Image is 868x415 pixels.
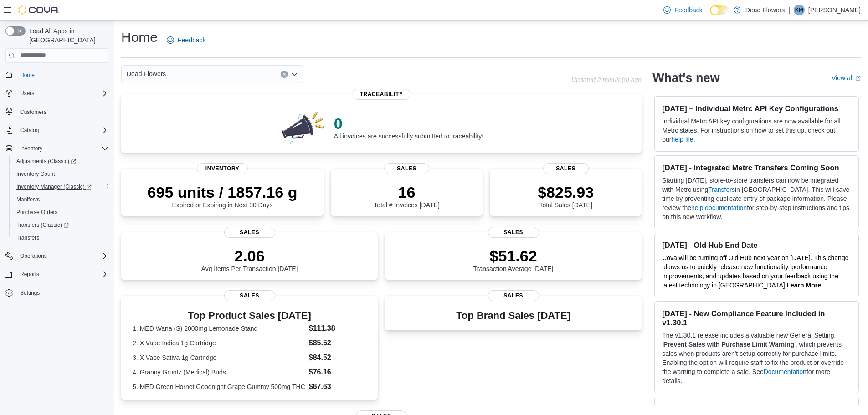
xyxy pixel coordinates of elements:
dd: $76.16 [309,367,366,378]
p: The v1.30.1 release includes a valuable new General Setting, ' ', which prevents sales when produ... [662,331,851,385]
span: Home [16,69,108,81]
p: Dead Flowers [745,5,785,15]
img: Cova [18,5,59,15]
h1: Home [121,28,158,46]
div: All invoices are successfully submitted to traceability! [334,114,483,140]
div: Avg Items Per Transaction [DATE] [201,247,298,272]
button: Settings [2,286,112,299]
a: Transfers [708,186,735,193]
a: Transfers [13,232,43,243]
span: Home [20,72,35,79]
p: [PERSON_NAME] [808,5,861,15]
span: KM [795,5,803,15]
span: Operations [16,251,108,261]
span: Sales [488,290,539,301]
button: Manifests [9,193,112,206]
a: Transfers (Classic) [13,220,72,231]
span: Inventory Manager (Classic) [16,183,92,190]
a: Documentation [764,368,806,375]
span: Users [16,88,108,99]
span: Catalog [20,127,39,134]
button: Users [2,87,112,100]
div: Total Sales [DATE] [538,183,594,209]
button: Catalog [2,124,112,137]
h3: [DATE] - Integrated Metrc Transfers Coming Soon [662,163,851,172]
span: Purchase Orders [13,207,108,218]
p: Updated 2 minute(s) ago [571,76,642,83]
span: Adjustments (Classic) [16,158,76,165]
span: Catalog [16,125,108,136]
button: Transfers [9,231,112,244]
button: Customers [2,105,112,118]
a: Manifests [13,194,43,205]
dd: $84.52 [309,352,366,363]
a: Feedback [163,31,209,49]
div: Transaction Average [DATE] [473,247,554,272]
span: Adjustments (Classic) [13,156,108,167]
svg: External link [855,76,861,81]
span: Manifests [16,196,40,203]
a: Adjustments (Classic) [13,156,80,167]
span: Settings [20,289,40,297]
span: Sales [543,163,589,174]
h2: What's new [652,71,719,85]
p: $51.62 [473,247,554,265]
span: Reports [16,269,108,280]
span: Transfers [16,234,39,241]
span: Inventory [16,143,108,154]
p: Individual Metrc API key configurations are now available for all Metrc states. For instructions ... [662,117,851,144]
a: Home [16,70,38,81]
button: Reports [2,268,112,281]
dd: $67.63 [309,381,366,392]
span: Traceability [353,89,411,100]
a: Inventory Manager (Classic) [13,181,95,192]
p: Starting [DATE], store-to-store transfers can now be integrated with Metrc using in [GEOGRAPHIC_D... [662,176,851,221]
button: Home [2,68,112,82]
button: Open list of options [291,71,298,78]
h3: [DATE] - Old Hub End Date [662,241,851,250]
span: Sales [224,227,275,238]
span: Transfers (Classic) [16,221,69,229]
dd: $111.38 [309,323,366,334]
a: Learn More [787,282,821,289]
span: Feedback [178,36,205,45]
dt: 2. X Vape Indica 1g Cartridge [133,338,305,348]
span: Purchase Orders [16,209,58,216]
dd: $85.52 [309,338,366,348]
h3: [DATE] – Individual Metrc API Key Configurations [662,104,851,113]
button: Operations [16,251,51,261]
p: 16 [374,183,439,201]
span: Reports [20,271,39,278]
a: Inventory Manager (Classic) [9,180,112,193]
a: Adjustments (Classic) [9,155,112,168]
span: Cova will be turning off Old Hub next year on [DATE]. This change allows us to quickly release ne... [662,254,848,289]
span: Inventory Manager (Classic) [13,181,108,192]
div: Kelly Moore [794,5,805,15]
button: Inventory Count [9,168,112,180]
p: | [788,5,790,15]
span: Transfers [13,232,108,243]
span: Inventory [20,145,42,152]
button: Users [16,88,38,99]
div: Total # Invoices [DATE] [374,183,439,209]
span: Sales [224,290,275,301]
span: Sales [488,227,539,238]
span: Load All Apps in [GEOGRAPHIC_DATA] [26,26,108,45]
button: Catalog [16,125,42,136]
a: Inventory Count [13,169,59,179]
span: Customers [16,106,108,118]
a: Feedback [660,1,706,19]
dt: 3. X Vape Sativa 1g Cartridge [133,353,305,362]
p: 0 [334,114,483,133]
span: Inventory [197,163,248,174]
input: Dark Mode [710,5,729,15]
a: Transfers (Classic) [9,219,112,231]
dt: 4. Granny Gruntz (Medical) Buds [133,368,305,377]
a: Settings [16,287,43,298]
span: Sales [384,163,430,174]
button: Reports [16,269,43,280]
span: Settings [16,287,108,298]
span: Operations [20,252,47,260]
span: Manifests [13,194,108,205]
